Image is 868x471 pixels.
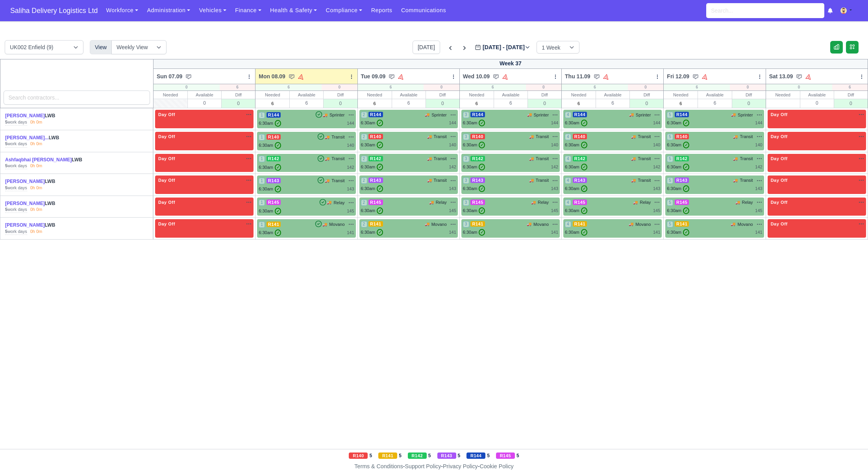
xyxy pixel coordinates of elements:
span: 🚚 [529,134,534,140]
div: 0 [424,84,459,91]
span: 🚚 [529,177,534,183]
span: 🚚 [631,156,636,162]
div: 6:30am [463,120,485,126]
div: 0h 0m [30,119,43,126]
span: 🚚 [633,199,638,205]
span: Day Off [157,156,177,161]
span: 🚚 [427,156,432,162]
div: 6:30am [361,142,383,148]
span: Movano [635,221,651,228]
a: Health & Safety [266,3,322,18]
div: 144 [755,120,762,126]
div: Needed [562,91,596,99]
span: ✓ [377,142,383,148]
div: 6:30am [565,164,587,170]
span: Transit [638,133,651,140]
span: 1 [259,199,265,206]
span: 🚚 [529,156,534,162]
div: LWB [5,135,87,141]
span: Tue 09.09 [361,72,386,80]
span: ✓ [581,120,587,126]
span: Transit [740,133,753,140]
div: Diff [528,91,561,99]
span: 3 [463,156,469,162]
div: work days [5,119,27,126]
span: Sprinter [534,112,549,118]
span: R145 [675,199,689,205]
span: 🚚 [425,112,429,118]
span: R140 [267,134,281,140]
div: 145 [551,207,558,214]
span: Relay [640,199,651,206]
div: 6:30am [565,142,587,148]
div: 0 [834,99,868,108]
span: Movano [431,221,447,228]
span: 🚚 [323,112,328,118]
span: ✓ [377,185,383,192]
div: 6 [290,99,323,107]
span: 🚚 [425,221,429,227]
div: work days [5,207,27,213]
span: Day Off [157,221,177,227]
span: Sprinter [431,112,447,118]
span: 🚚 [629,112,634,118]
span: 2 [361,221,367,227]
div: Diff [324,91,357,99]
span: Transit [536,155,549,162]
span: 3 [463,221,469,227]
div: 6:30am [463,185,485,192]
div: 0 [322,84,357,91]
div: 6:30am [463,164,485,170]
div: 6:30am [565,120,587,126]
div: 0 [528,99,561,108]
span: Movano [329,221,344,228]
span: 🚚 [427,134,432,140]
div: Available [698,91,731,99]
div: work days [5,163,27,169]
span: 4 [565,199,571,206]
div: 6 [562,84,628,91]
div: 142 [755,164,762,170]
span: ✓ [479,120,485,126]
div: 144 [347,120,354,127]
span: Transit [536,177,549,184]
div: 6 [255,84,322,91]
span: Relay [436,199,447,206]
span: R142 [573,156,587,161]
span: ✓ [581,142,587,148]
div: Available [188,91,221,99]
a: Terms & Conditions [354,463,403,469]
span: R145 [368,199,383,205]
div: Needed [766,91,800,99]
span: 2 [361,177,367,184]
span: R143 [470,177,485,183]
span: ✓ [683,142,689,148]
div: 0 [188,99,221,107]
span: R142 [675,156,689,161]
span: Day Off [157,112,177,117]
div: 6:30am [259,164,281,171]
span: 🚚 [531,199,536,205]
div: 0 [324,99,357,108]
div: Available [290,91,323,99]
div: Needed [255,91,289,99]
div: 6:30am [565,185,587,192]
span: 🚚 [325,178,329,184]
div: 142 [449,164,456,170]
span: 🚚 [631,177,636,183]
a: Vehicles [194,3,231,18]
span: ✓ [683,185,689,192]
div: Needed [460,91,494,99]
div: 6:30am [667,120,689,126]
span: ✓ [275,120,281,127]
div: Diff [732,91,766,99]
button: [DATE] [413,41,440,54]
span: ✓ [479,142,485,148]
div: 0 [628,84,663,91]
span: ✓ [479,164,485,170]
span: ✓ [581,164,587,170]
span: R144 [267,112,281,118]
a: [PERSON_NAME] [5,201,45,206]
div: 140 [347,142,354,149]
span: Relay [742,199,753,206]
